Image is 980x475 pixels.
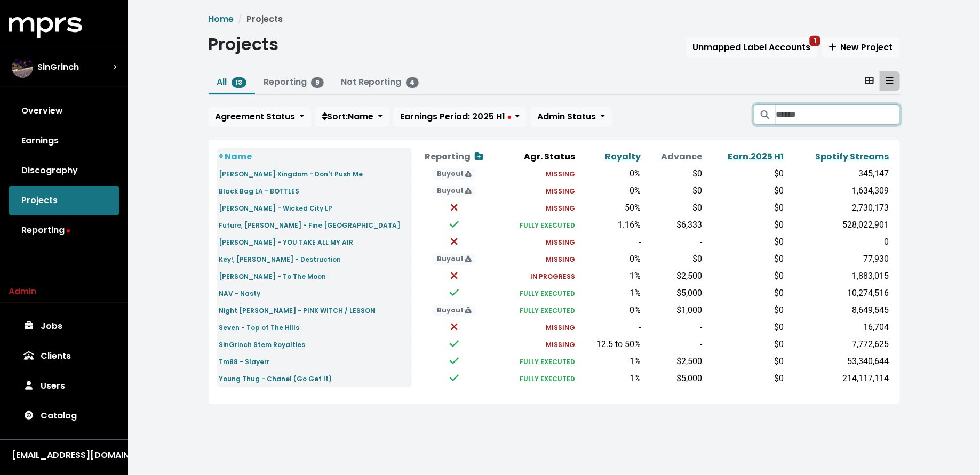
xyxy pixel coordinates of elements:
small: FULLY EXECUTED [520,357,575,366]
span: 13 [232,77,247,88]
li: Projects [234,13,283,26]
td: $0 [704,182,786,199]
small: Future, [PERSON_NAME] - Fine [GEOGRAPHIC_DATA] [219,221,401,230]
a: Jobs [9,311,119,341]
td: 53,340,644 [786,353,891,370]
span: Agreement Status [216,110,296,123]
td: 2,730,173 [786,199,891,216]
span: $2,500 [676,271,702,281]
button: Agreement Status [209,107,311,127]
td: 7,772,625 [786,336,891,353]
img: The selected account / producer [12,57,33,78]
span: $2,500 [676,356,702,366]
td: 1% [577,353,643,370]
small: MISSING [546,323,575,332]
a: Earnings [9,126,119,156]
td: 10,274,516 [786,285,891,302]
td: $0 [704,234,786,251]
td: 1.16% [577,216,643,234]
small: MISSING [546,255,575,264]
td: - [577,319,643,336]
td: - [643,319,704,336]
a: Reporting [9,215,119,245]
small: MISSING [546,238,575,247]
a: Night [PERSON_NAME] - PINK WITCH / LESSON [219,304,376,316]
td: 12.5 to 50% [577,336,643,353]
td: $0 [704,216,786,234]
a: All13 [217,76,247,88]
a: Seven - Top of The Hills [219,321,300,333]
td: $0 [704,285,786,302]
span: SinGrinch [37,61,79,74]
td: $0 [704,370,786,387]
td: $0 [704,165,786,182]
small: FULLY EXECUTED [520,221,575,230]
td: $0 [704,353,786,370]
span: Sort: Name [322,110,374,123]
td: 16,704 [786,319,891,336]
nav: breadcrumb [209,13,900,26]
small: Night [PERSON_NAME] - PINK WITCH / LESSON [219,306,376,315]
span: $6,333 [676,220,702,230]
small: FULLY EXECUTED [520,374,575,383]
td: 0 [786,234,891,251]
td: 1,883,015 [786,268,891,285]
a: Reporting9 [264,76,324,88]
td: 1% [577,285,643,302]
small: MISSING [546,170,575,179]
td: 214,117,114 [786,370,891,387]
span: $0 [692,254,702,264]
td: 1,634,309 [786,182,891,199]
span: 4 [406,77,419,88]
small: [PERSON_NAME] - YOU TAKE ALL MY AIR [219,238,354,247]
td: 1% [577,268,643,285]
a: Young Thug - Chanel (Go Get It) [219,372,332,384]
button: Earnings Period: 2025 H1 [394,107,527,127]
small: MISSING [546,204,575,213]
small: Black Bag LA - BOTTLES [219,187,300,196]
td: 8,649,545 [786,302,891,319]
td: - [643,336,704,353]
th: Agr. Status [497,148,577,165]
a: NAV - Nasty [219,287,261,299]
small: Seven - Top of The Hills [219,323,300,332]
td: $0 [704,251,786,268]
td: $0 [704,336,786,353]
a: Key!, [PERSON_NAME] - Destruction [219,253,341,265]
span: $1,000 [676,305,702,315]
th: Reporting [412,148,497,165]
td: $0 [704,199,786,216]
small: Key!, [PERSON_NAME] - Destruction [219,255,341,264]
a: Overview [9,96,119,126]
small: FULLY EXECUTED [520,289,575,298]
td: 0% [577,302,643,319]
td: 0% [577,251,643,268]
small: Young Thug - Chanel (Go Get It) [219,374,332,383]
small: MISSING [546,340,575,349]
small: FULLY EXECUTED [520,306,575,315]
small: IN PROGRESS [530,272,575,281]
a: Users [9,371,119,401]
input: Search projects [776,104,899,125]
a: SinGrinch Stem Royalties [219,338,306,350]
a: Tm88 - Slayerr [219,355,270,367]
td: 50% [577,199,643,216]
small: NAV - Nasty [219,289,261,298]
span: $0 [692,168,702,179]
a: Future, [PERSON_NAME] - Fine [GEOGRAPHIC_DATA] [219,219,401,231]
td: 0% [577,182,643,199]
a: Earn.2025 H1 [728,150,784,163]
span: Buyout [433,168,476,180]
span: 9 [311,77,324,88]
a: Home [209,13,234,25]
svg: Table View [886,76,894,85]
button: Admin Status [531,107,612,127]
td: 77,930 [786,251,891,268]
button: New Project [822,37,900,58]
button: Unmapped Label Accounts1 [686,37,818,58]
span: Buyout [433,186,476,197]
div: [EMAIL_ADDRESS][DOMAIN_NAME] [12,449,116,462]
a: Discography [9,156,119,186]
span: 1 [809,36,820,46]
span: $5,000 [676,288,702,298]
